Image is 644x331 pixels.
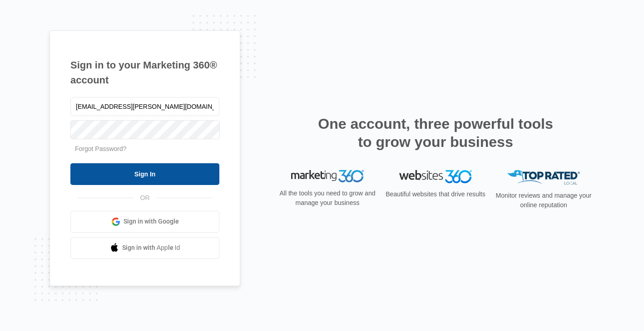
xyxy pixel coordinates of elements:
[385,190,486,199] p: Beautiful websites that drive results
[70,163,219,185] input: Sign In
[70,211,219,233] a: Sign in with Google
[75,145,127,152] a: Forgot Password?
[507,170,580,185] img: Top Rated Local
[277,189,378,208] p: All the tools you need to grow and manage your business
[70,97,219,116] input: Email
[70,58,219,88] h1: Sign in to your Marketing 360® account
[122,243,180,253] span: Sign in with Apple Id
[124,217,179,226] span: Sign in with Google
[399,170,472,183] img: Websites 360
[134,193,156,203] span: OR
[315,115,556,151] h2: One account, three powerful tools to grow your business
[70,237,219,259] a: Sign in with Apple Id
[493,191,594,210] p: Monitor reviews and manage your online reputation
[291,170,364,183] img: Marketing 360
